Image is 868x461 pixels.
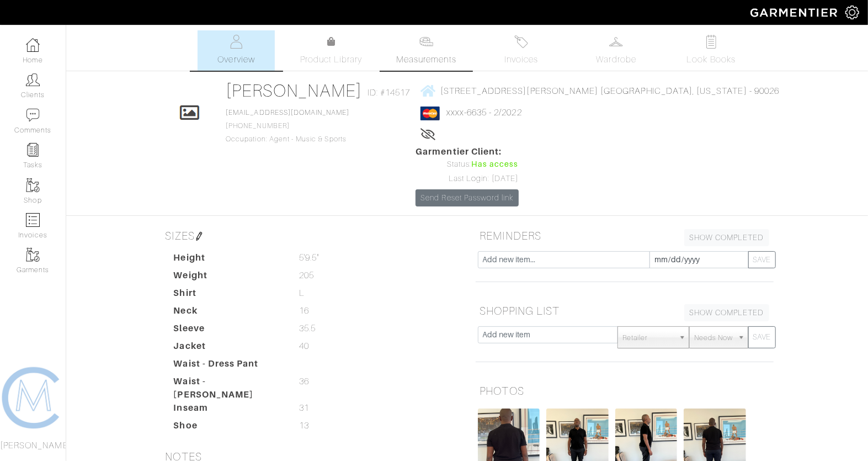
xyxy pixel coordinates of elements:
[299,419,309,432] span: 13
[420,84,779,98] a: [STREET_ADDRESS][PERSON_NAME] [GEOGRAPHIC_DATA], [US_STATE] - 90026
[368,86,411,99] span: ID: #14517
[166,251,291,269] dt: Height
[514,35,528,49] img: orders-27d20c2124de7fd6de4e0e44c1d41de31381a507db9b33961299e4e07d508b8c.svg
[597,53,636,66] span: Wardrobe
[217,53,254,66] span: Overview
[504,53,538,66] span: Invoices
[166,340,291,357] dt: Jacket
[609,35,623,49] img: wardrobe-487a4870c1b7c33e795ec22d11cfc2ed9d08956e64fb3008fe2437562e282088.svg
[845,6,859,19] img: gear-icon-white-bd11855cb880d31180b6d7d6211b90ccbf57a29d726f0c71d8c61bd08dd39cc2.png
[416,173,518,185] div: Last Login: [DATE]
[26,248,40,262] img: garments-icon-b7da505a4dc4fd61783c78ac3ca0ef83fa9d6f193b1c9dc38574b1d14d53ca28.png
[299,340,309,353] span: 40
[230,35,243,49] img: basicinfo-40fd8af6dae0f16599ec9e87c0ef1c0a1fdea2edbe929e3d69a839185d80c458.svg
[299,269,314,282] span: 205
[161,225,459,247] h5: SIZES
[299,287,305,300] span: L
[166,304,291,322] dt: Neck
[300,53,363,66] span: Product Library
[476,300,774,322] h5: SHOPPING LIST
[396,53,456,66] span: Measurements
[387,30,465,71] a: Measurements
[198,30,275,71] a: Overview
[478,251,650,268] input: Add new item...
[419,35,433,49] img: measurements-466bbee1fd09ba9460f595b01e5d73f9e2bff037440d3c8f018324cb6cdf7a4a.svg
[166,419,291,437] dt: Shoe
[748,326,776,348] button: SAVE
[687,53,736,66] span: Look Books
[704,35,718,49] img: todo-9ac3debb85659649dc8f770b8b6100bb5dab4b48dedcbae339e5042a72dfd3cc.svg
[26,73,40,87] img: clients-icon-6bae9207a08558b7cb47a8932f037763ab4055f8c8b6bfacd5dc20c3e0201464.png
[195,232,204,241] img: pen-cf24a1663064a2ec1b9c1bd2387e9de7a2fa800b781884d57f21acf72779bad2.png
[26,38,40,52] img: dashboard-icon-dbcd8f5a0b271acd01030246c82b418ddd0df26cd7fceb0bd07c9910d44c42f6.png
[416,158,518,171] div: Status:
[578,30,655,71] a: Wardrobe
[440,86,779,96] span: [STREET_ADDRESS][PERSON_NAME] [GEOGRAPHIC_DATA], [US_STATE] - 90026
[684,304,769,321] a: SHOW COMPLETED
[226,109,349,116] a: [EMAIL_ADDRESS][DOMAIN_NAME]
[471,158,519,171] span: Has access
[684,229,769,246] a: SHOW COMPLETED
[26,178,40,192] img: garments-icon-b7da505a4dc4fd61783c78ac3ca0ef83fa9d6f193b1c9dc38574b1d14d53ca28.png
[299,304,309,317] span: 16
[622,327,674,349] span: Retailer
[416,189,518,206] a: Send Reset Password link
[299,251,318,264] span: 5'9.5"
[420,107,440,120] img: mastercard-2c98a0d54659f76b027c6839bea21931c3e23d06ea5b2b5660056f2e14d2f154.png
[166,401,291,419] dt: Inseam
[26,143,40,157] img: reminder-icon-8004d30b9f0a5d33ae49ab947aed9ed385cf756f9e5892f1edd6e32f2345188e.png
[166,287,291,304] dt: Shirt
[226,81,362,100] a: [PERSON_NAME]
[478,326,619,343] input: Add new item
[26,108,40,122] img: comment-icon-a0a6a9ef722e966f86d9cbdc48e553b5cf19dbc54f86b18d962a5391bc8f6eb6.png
[476,225,774,247] h5: REMINDERS
[416,145,518,158] span: Garmentier Client:
[226,109,349,143] span: [PHONE_NUMBER] Occupation: Agent - Music & Sports
[483,30,560,71] a: Invoices
[166,269,291,287] dt: Weight
[292,35,370,66] a: Product Library
[26,213,40,227] img: orders-icon-0abe47150d42831381b5fb84f609e132dff9fe21cb692f30cb5eec754e2cba89.png
[694,327,733,349] span: Needs Now
[476,380,774,402] h5: PHOTOS
[166,375,291,401] dt: Waist - [PERSON_NAME]
[299,322,316,335] span: 35.5
[299,375,309,388] span: 36
[299,401,309,415] span: 31
[166,322,291,340] dt: Sleeve
[745,3,845,22] img: garmentier-logo-header-white-b43fb05a5012e4ada735d5af1a66efaba907eab6374d6393d1fbf88cb4ef424d.png
[446,108,522,118] a: xxxx-6635 - 2/2022
[166,357,291,375] dt: Waist - Dress Pant
[748,251,776,268] button: SAVE
[673,30,750,71] a: Look Books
